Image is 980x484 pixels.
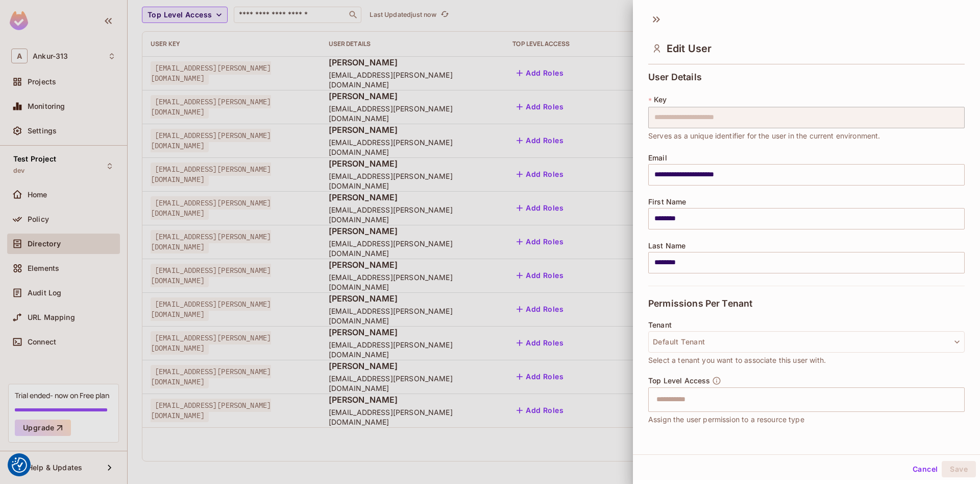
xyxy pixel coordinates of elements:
span: Permissions Per Tenant [648,298,752,309]
span: First Name [648,198,687,206]
span: Email [648,154,667,162]
button: Default Tenant [648,331,965,353]
span: Select a tenant you want to associate this user with. [648,355,826,366]
span: Last Name [648,242,685,250]
button: Save [942,461,976,477]
button: Cancel [909,461,942,477]
span: User Details [648,72,702,82]
span: Serves as a unique identifier for the user in the current environment. [648,130,880,142]
button: Open [959,398,961,400]
button: Consent Preferences [12,457,27,473]
span: Tenant [648,321,672,329]
span: Key [654,96,667,104]
img: Revisit consent button [12,457,27,473]
span: Top Level Access [648,377,710,385]
span: Assign the user permission to a resource type [648,414,804,425]
span: Edit User [667,42,712,55]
